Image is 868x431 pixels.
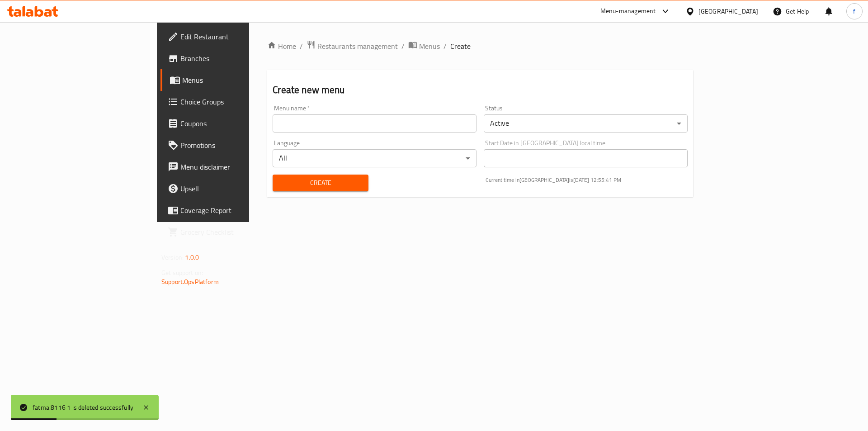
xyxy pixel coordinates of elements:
span: Get support on: [161,267,203,279]
div: All [273,149,476,167]
a: Upsell [160,178,302,199]
li: / [401,41,405,52]
a: Menus [408,40,440,52]
li: / [443,41,447,52]
h2: Create new menu [273,83,688,97]
span: Create [450,41,471,52]
a: Menus [160,69,302,91]
div: fatma.8116 1 is deleted successfully [33,403,133,412]
div: Active [484,114,688,133]
span: Promotions [180,140,295,151]
p: Current time in [GEOGRAPHIC_DATA] is [DATE] 12:55:41 PM [486,176,688,184]
span: Menu disclaimer [180,161,295,172]
span: Grocery Checklist [180,227,295,237]
span: Upsell [180,183,295,194]
a: Promotions [160,134,302,156]
button: Create [273,175,368,191]
span: Coverage Report [180,205,295,216]
span: 1.0.0 [185,251,199,263]
a: Menu disclaimer [160,156,302,178]
a: Coupons [160,113,302,134]
a: Support.OpsPlatform [161,276,219,288]
span: Menus [182,75,295,85]
a: Choice Groups [160,91,302,113]
div: [GEOGRAPHIC_DATA] [698,6,758,16]
span: Create [280,177,361,189]
a: Coverage Report [160,199,302,221]
nav: breadcrumb [267,40,693,52]
a: Grocery Checklist [160,221,302,243]
span: Edit Restaurant [180,31,295,42]
span: Menus [419,41,440,52]
span: Coupons [180,118,295,129]
span: Choice Groups [180,96,295,107]
a: Edit Restaurant [160,26,302,47]
span: Version: [161,251,184,263]
span: Restaurants management [317,41,398,52]
a: Restaurants management [307,40,398,52]
span: Branches [180,53,295,64]
span: f [853,6,855,16]
div: Menu-management [600,6,656,17]
a: Branches [160,47,302,69]
input: Please enter Menu name [273,114,476,133]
